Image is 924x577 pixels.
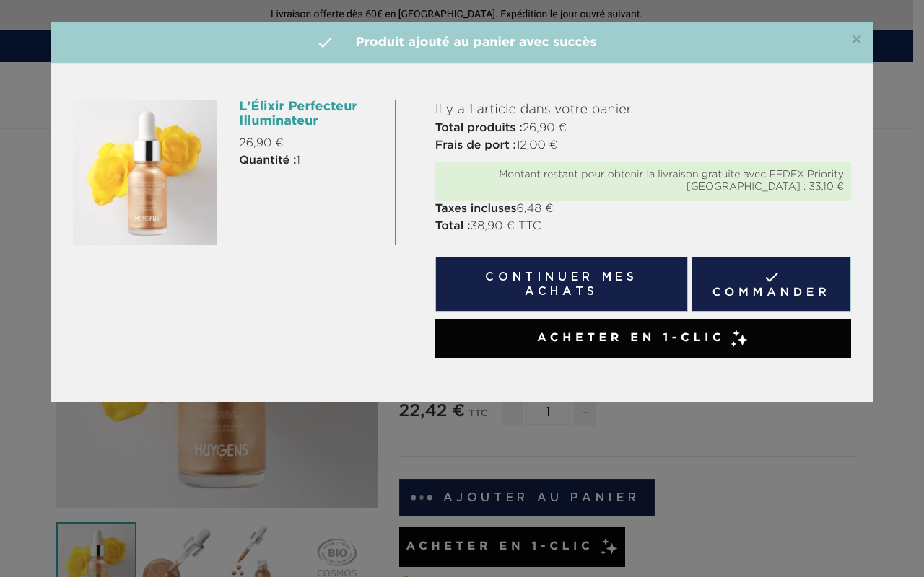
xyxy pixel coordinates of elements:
[239,155,296,167] strong: Quantité :
[435,120,851,137] p: 26,90 €
[692,257,851,312] a: Commander
[435,140,516,151] strong: Frais de port :
[239,135,383,152] p: 26,90 €
[435,123,523,134] strong: Total produits :
[851,32,862,49] span: ×
[73,100,217,245] img: L'Élixir Perfecteur Illuminateur
[62,33,862,53] h4: Produit ajouté au panier avec succès
[435,203,517,215] strong: Taxes incluses
[851,32,862,49] button: Close
[435,257,688,312] button: Continuer mes achats
[435,100,851,120] p: Il y a 1 article dans votre panier.
[239,100,383,129] h6: L'Élixir Perfecteur Illuminateur
[443,169,844,193] div: Montant restant pour obtenir la livraison gratuite avec FEDEX Priority [GEOGRAPHIC_DATA] : 33,10 €
[239,152,383,169] p: 1
[435,137,851,154] p: 12,00 €
[435,218,851,235] p: 38,90 € TTC
[316,34,334,51] i: 
[435,201,851,218] p: 6,48 €
[435,221,471,232] strong: Total :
